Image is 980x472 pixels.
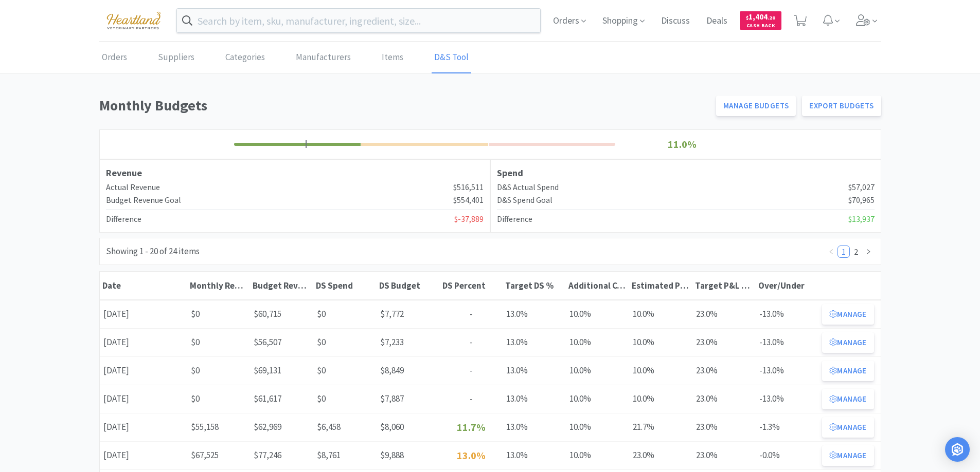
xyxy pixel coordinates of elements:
[443,419,500,436] p: 11.7%
[850,246,862,258] li: 2
[432,42,471,73] a: D&S Tool
[692,360,756,381] div: 23.0%
[692,445,756,466] div: 23.0%
[850,246,862,257] a: 2
[862,246,875,258] li: Next Page
[838,246,849,257] a: 1
[629,360,692,381] div: 10.0%
[190,280,248,291] div: Monthly Revenue
[657,16,694,26] a: Discuss
[443,364,500,377] p: -
[629,388,692,409] div: 10.0%
[695,280,753,291] div: Target P&L COS %
[629,332,692,353] div: 10.0%
[629,417,692,438] div: 21.7%
[106,166,484,181] h3: Revenue
[503,332,566,353] div: 13.0%
[191,365,200,376] span: $0
[317,336,326,348] span: $0
[756,417,819,438] div: -1.3%
[822,389,874,409] button: Manage
[503,360,566,381] div: 13.0%
[503,388,566,409] div: 13.0%
[443,335,500,349] p: -
[768,14,775,21] span: . 20
[106,181,160,194] h4: Actual Revenue
[825,246,838,258] li: Previous Page
[848,181,875,194] span: $57,027
[380,336,404,348] span: $7,233
[497,181,559,194] h4: D&S Actual Spend
[254,308,281,319] span: $60,715
[945,437,970,462] div: Open Intercom Messenger
[566,360,629,381] div: 10.0%
[822,332,874,353] button: Manage
[442,280,501,291] div: DS Percent
[223,42,268,73] a: Categories
[443,447,500,464] p: 13.0%
[253,280,311,291] div: Budget Revenue
[453,181,484,194] span: $516,511
[317,308,326,319] span: $0
[100,304,187,325] div: [DATE]
[568,280,627,291] div: Additional COS %
[828,249,834,255] i: icon: left
[618,136,746,153] p: 11.0%
[443,307,500,321] p: -
[758,280,816,291] div: Over/Under
[99,94,710,117] h1: Monthly Budgets
[629,304,692,325] div: 10.0%
[191,308,200,319] span: $0
[756,304,819,325] div: -13.0%
[380,393,404,404] span: $7,887
[822,445,874,466] button: Manage
[756,332,819,353] div: -13.0%
[317,393,326,404] span: $0
[802,96,881,116] a: Export Budgets
[254,449,281,461] span: $77,246
[503,417,566,438] div: 13.0%
[102,280,185,291] div: Date
[106,244,200,258] div: Showing 1 - 20 of 24 items
[822,304,874,325] button: Manage
[454,213,484,226] span: $-37,889
[254,336,281,348] span: $56,507
[100,388,187,409] div: [DATE]
[99,6,168,34] img: cad7bdf275c640399d9c6e0c56f98fd2_10.png
[155,42,197,73] a: Suppliers
[566,304,629,325] div: 10.0%
[822,361,874,381] button: Manage
[453,194,484,207] span: $554,401
[848,213,875,226] span: $13,937
[177,9,541,32] input: Search by item, sku, manufacturer, ingredient, size...
[692,388,756,409] div: 23.0%
[497,213,532,226] h4: Difference
[838,246,850,258] li: 1
[692,417,756,438] div: 23.0%
[756,388,819,409] div: -13.0%
[848,194,875,207] span: $70,965
[716,96,796,116] button: Manage Budgets
[503,304,566,325] div: 13.0%
[497,194,553,207] h4: D&S Spend Goal
[692,304,756,325] div: 23.0%
[191,393,200,404] span: $0
[100,445,187,466] div: [DATE]
[566,388,629,409] div: 10.0%
[566,417,629,438] div: 10.0%
[746,14,749,21] span: $
[316,280,374,291] div: DS Spend
[503,445,566,466] div: 13.0%
[692,332,756,353] div: 23.0%
[632,280,690,291] div: Estimated P&L COS %
[380,308,404,319] span: $7,772
[443,392,500,406] p: -
[746,23,775,30] span: Cash Back
[629,445,692,466] div: 23.0%
[505,280,563,291] div: Target DS %
[254,365,281,376] span: $69,131
[254,421,281,432] span: $62,969
[191,421,219,432] span: $55,158
[756,360,819,381] div: -13.0%
[100,332,187,353] div: [DATE]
